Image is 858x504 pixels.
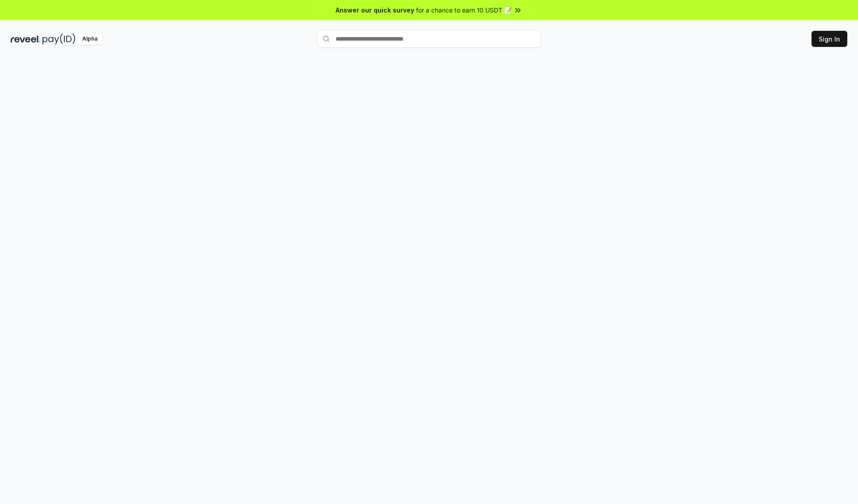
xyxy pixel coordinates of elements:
img: reveel_dark [11,33,41,45]
span: for a chance to earn 10 USDT 📝 [416,5,512,15]
div: Alpha [77,33,102,45]
img: pay_id [42,33,76,45]
button: Sign In [812,31,847,47]
span: Answer our quick survey [336,5,414,15]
